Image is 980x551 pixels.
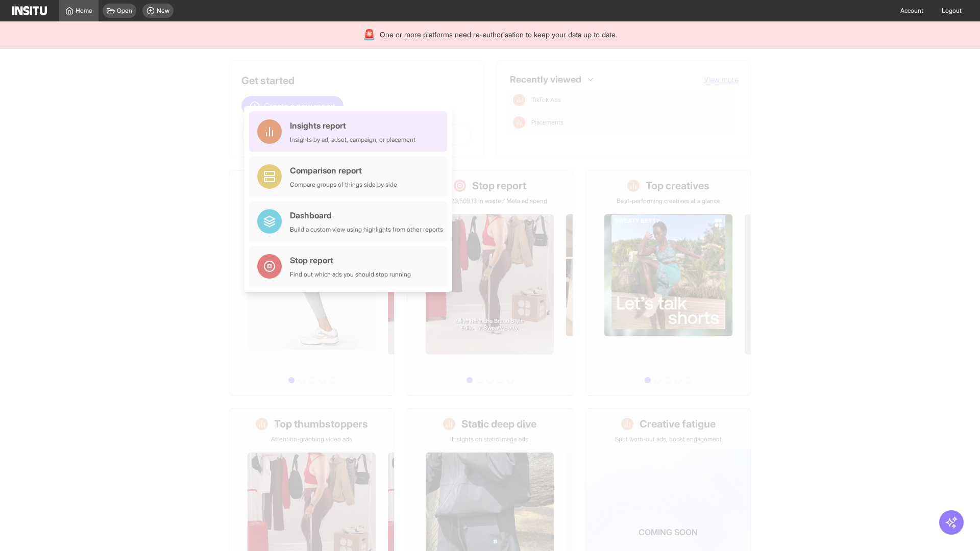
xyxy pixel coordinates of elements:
[290,136,415,144] div: Insights by ad, adset, campaign, or placement
[290,209,443,221] div: Dashboard
[157,7,169,15] span: New
[290,270,411,279] div: Find out which ads you should stop running
[290,164,397,177] div: Comparison report
[380,30,617,40] span: One or more platforms need re-authorisation to keep your data up to date.
[363,28,376,42] div: 🚨
[290,254,411,266] div: Stop report
[76,7,92,15] span: Home
[290,226,443,234] div: Build a custom view using highlights from other reports
[290,119,415,132] div: Insights report
[117,7,132,15] span: Open
[12,6,47,15] img: Logo
[290,181,397,189] div: Compare groups of things side by side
